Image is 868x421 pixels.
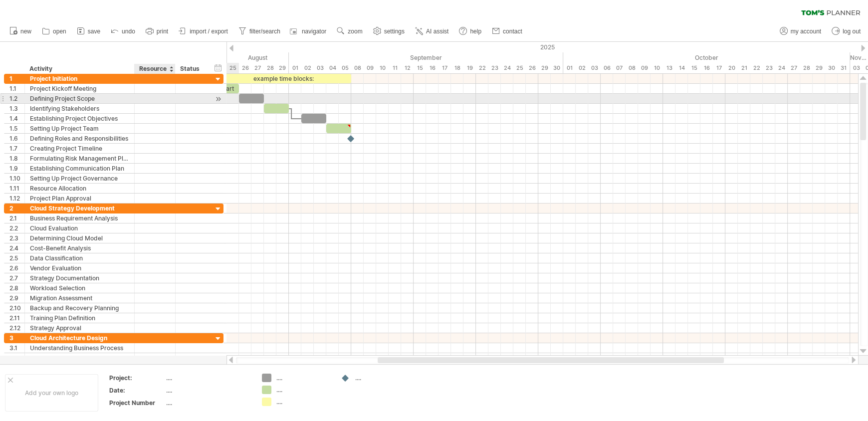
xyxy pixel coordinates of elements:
div: 1 [9,74,24,83]
div: 2.10 [9,303,24,313]
div: Monday, 25 August 2025 [226,63,239,73]
div: 2.11 [9,313,24,323]
div: Tuesday, 23 September 2025 [488,63,501,73]
span: AI assist [426,28,448,35]
div: Migration Assessment [30,293,129,303]
div: Monday, 13 October 2025 [663,63,675,73]
div: 2.5 [9,253,24,263]
div: Friday, 19 September 2025 [463,63,476,73]
div: Establishing Project Objectives [30,114,129,123]
div: Cost-Benefit Analysis [30,243,129,253]
div: Training Plan Definition [30,313,129,323]
div: Thursday, 18 September 2025 [451,63,463,73]
div: Resource [139,64,170,74]
div: Formulating Risk Management Plan [30,154,129,163]
div: Monday, 6 October 2025 [601,63,613,73]
div: Monday, 22 September 2025 [476,63,488,73]
div: Friday, 24 October 2025 [775,63,788,73]
span: print [157,28,168,35]
div: 1.12 [9,194,24,203]
div: Project Initiation [30,74,129,83]
div: Tuesday, 14 October 2025 [675,63,688,73]
div: Monday, 29 September 2025 [538,63,551,73]
span: contact [503,28,522,35]
div: Defining Technical Requirements [30,353,129,363]
div: Project Plan Approval [30,194,129,203]
div: 2.8 [9,283,24,293]
div: Tuesday, 9 September 2025 [364,63,376,73]
a: print [143,25,171,38]
span: open [53,28,66,35]
div: Vendor Evaluation [30,263,129,273]
div: 2.7 [9,273,24,283]
div: 2.9 [9,293,24,303]
div: Wednesday, 22 October 2025 [750,63,763,73]
span: zoom [348,28,362,35]
a: filter/search [236,25,283,38]
div: Status [180,64,202,74]
div: .... [166,399,250,407]
div: Thursday, 23 October 2025 [763,63,775,73]
div: Wednesday, 8 October 2025 [626,63,638,73]
div: October 2025 [563,52,850,63]
div: Project: [109,374,164,382]
span: filter/search [249,28,280,35]
div: Project Kickoff Meeting [30,84,129,93]
div: Tuesday, 7 October 2025 [613,63,626,73]
div: Friday, 17 October 2025 [713,63,725,73]
div: Wednesday, 17 September 2025 [438,63,451,73]
div: 1.1 [9,84,24,93]
div: 2.1 [9,213,24,223]
a: open [39,25,69,38]
span: help [470,28,481,35]
div: 1.6 [9,134,24,143]
div: Tuesday, 28 October 2025 [800,63,813,73]
div: Cloud Strategy Development [30,204,129,213]
div: Friday, 3 October 2025 [588,63,601,73]
a: AI assist [413,25,451,38]
a: log out [829,25,864,38]
span: save [88,28,100,35]
a: contact [489,25,525,38]
div: .... [166,374,250,382]
span: my account [791,28,821,35]
div: 2.6 [9,263,24,273]
a: my account [777,25,824,38]
a: undo [108,25,138,38]
div: Friday, 31 October 2025 [838,63,850,73]
div: 1.5 [9,124,24,133]
div: Thursday, 16 October 2025 [700,63,713,73]
div: Workload Selection [30,283,129,293]
div: Setting Up Project Governance [30,174,129,183]
div: Tuesday, 21 October 2025 [738,63,750,73]
div: 1.2 [9,94,24,103]
span: log out [843,28,861,35]
div: Setting Up Project Team [30,124,129,133]
div: Strategy Approval [30,323,129,333]
div: Date: [109,386,164,395]
span: new [20,28,31,35]
div: 1.3 [9,104,24,113]
div: 1.10 [9,174,24,183]
div: 3 [9,333,24,343]
div: Establishing Communication Plan [30,164,129,173]
div: Wednesday, 1 October 2025 [563,63,576,73]
span: undo [122,28,135,35]
a: navigator [288,25,329,38]
div: 2 [9,204,24,213]
div: Monday, 8 September 2025 [351,63,364,73]
div: Wednesday, 29 October 2025 [813,63,825,73]
div: Identifying Stakeholders [30,104,129,113]
div: Wednesday, 27 August 2025 [251,63,264,73]
div: Tuesday, 30 September 2025 [551,63,563,73]
div: .... [276,398,331,406]
a: import / export [176,25,231,38]
div: 2.2 [9,223,24,233]
div: .... [276,374,331,382]
div: Monday, 3 November 2025 [850,63,863,73]
div: Monday, 27 October 2025 [788,63,800,73]
a: new [7,25,34,38]
div: Monday, 20 October 2025 [725,63,738,73]
div: Thursday, 28 August 2025 [264,63,276,73]
div: Backup and Recovery Planning [30,303,129,313]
